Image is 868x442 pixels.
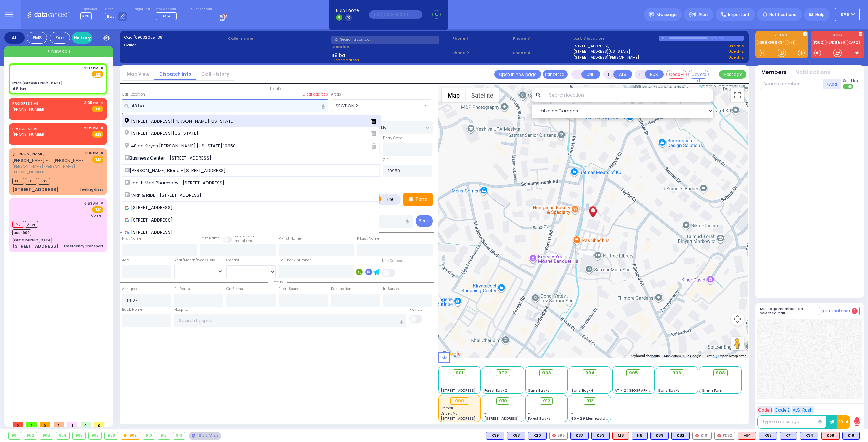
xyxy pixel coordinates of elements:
button: Map camera controls [731,312,744,326]
span: [09032025_38] [133,35,164,40]
h5: Message members on selected call [760,307,819,315]
div: K88 [507,432,525,440]
label: Hospital [174,307,189,312]
div: K89 [650,432,669,440]
div: K62 [671,432,690,440]
span: - [702,378,704,383]
label: Destination [331,286,351,292]
span: ✕ [100,100,103,106]
div: K53 [591,432,610,440]
label: Cad: [124,35,225,40]
a: [STREET_ADDRESS][PERSON_NAME] [573,55,639,60]
span: K82 [38,178,50,185]
img: google_icon.svg [125,231,129,235]
a: Call History [196,71,234,77]
button: Message [719,70,746,79]
span: 901 [456,370,463,376]
span: [STREET_ADDRESS] [125,217,175,224]
span: [PERSON_NAME] [PERSON_NAME] [12,164,83,169]
label: Age [122,258,129,263]
div: BLS [528,432,547,440]
div: Year/Month/Week/Day [174,258,223,263]
div: [GEOGRAPHIC_DATA] [12,238,52,243]
div: Fire [50,32,70,44]
div: BLS [842,432,860,440]
span: Business Center - [STREET_ADDRESS] [125,155,214,162]
span: - [528,383,530,388]
span: - [441,378,443,383]
span: Smith Farm [702,388,724,393]
div: BLS [486,432,504,440]
span: members [235,238,252,244]
div: 909 [450,397,469,405]
button: Send [416,215,433,227]
span: EMS [92,156,103,163]
label: Assigned [122,286,139,292]
span: BUS-909 [12,229,31,236]
span: 903 [542,370,551,376]
span: 6:53 AM [84,201,98,206]
label: Fire [381,195,400,204]
label: P Last Name [357,236,379,241]
span: 1 [54,422,64,427]
span: Help [815,12,825,18]
label: Lines [105,7,127,12]
span: 1 [26,422,37,427]
a: [STREET_ADDRESS], [573,43,609,49]
div: 905 [73,432,85,439]
div: K101 [692,432,712,440]
div: BLS [780,432,797,440]
img: red-radio-icon.svg [552,434,556,437]
span: Phone 3 [513,36,571,41]
span: - [528,378,530,383]
span: 0 [852,308,858,314]
label: Fire units on call [186,7,212,12]
div: M14 [738,432,756,440]
button: Code 1 [757,406,773,414]
label: Back Home [122,307,142,312]
div: 910 [143,432,155,439]
img: google_icon.svg [125,218,129,222]
span: [PERSON_NAME] - ר' [PERSON_NAME] [12,157,86,163]
i: Delete fron history [371,131,376,136]
span: Internal Chat [825,309,850,313]
div: feeling dizzy [80,187,103,192]
span: - [702,383,704,388]
span: Alert [698,12,708,18]
a: [PERSON_NAME] [12,151,45,156]
span: BRIA Phone [336,7,359,14]
u: EMS [94,107,101,112]
span: - [571,383,573,388]
span: Sanz Bay-4 [571,388,593,393]
div: Ezras [GEOGRAPHIC_DATA] [12,81,62,86]
input: Search a contact [331,36,439,44]
i: Delete fron history [371,119,376,124]
span: Cornell [91,213,103,218]
div: BLS [671,432,690,440]
span: 912 [543,398,550,404]
label: En Route [174,286,190,292]
a: K71 [787,40,795,45]
label: Call Location [122,92,145,97]
span: EMS [92,206,103,213]
span: SECTION 2 [331,100,423,112]
label: Gender [226,258,239,263]
a: FD62 [813,40,824,45]
div: BLS [800,432,818,440]
img: Google [440,350,462,358]
a: K18 [757,40,766,45]
button: BUS [645,70,664,79]
span: - [615,383,617,388]
input: Search location here [122,99,328,112]
div: BLS [591,432,610,440]
span: M3 [12,221,24,228]
span: Important [728,12,750,18]
div: BLS [759,432,777,440]
div: 908 [105,432,118,439]
div: 906 [89,432,102,439]
label: P First Name [279,236,301,241]
span: [STREET_ADDRESS][PERSON_NAME][US_STATE] [125,118,237,125]
u: EMS [94,132,101,137]
span: 48 ba [331,52,345,57]
span: Bay [105,13,116,20]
